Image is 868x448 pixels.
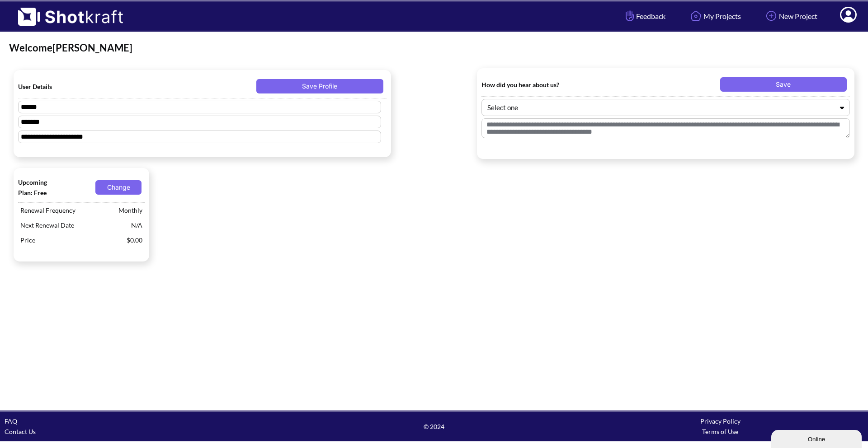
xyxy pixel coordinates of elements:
span: Monthly [116,203,145,218]
button: Change [95,180,142,195]
iframe: chat widget [771,428,863,448]
a: My Projects [681,4,748,28]
button: Save Profile [256,79,383,93]
img: Add Icon [764,8,779,23]
span: Price [18,233,124,247]
span: $0.00 [124,233,145,247]
span: Next Renewal Date [18,218,129,233]
span: © 2024 [291,421,577,432]
span: N/A [129,218,145,233]
span: How did you hear about us? [481,79,599,90]
span: Feedback [623,11,665,21]
div: Privacy Policy [577,416,863,426]
span: User Details [18,81,136,92]
img: Home Icon [688,8,703,23]
img: Hand Icon [623,8,636,23]
div: Terms of Use [577,426,863,437]
span: Upcoming Plan: Free [18,177,55,198]
a: FAQ [5,417,17,425]
button: Save [720,77,847,92]
a: Contact Us [5,428,36,435]
div: Welcome [PERSON_NAME] [9,41,859,55]
span: Renewal Frequency [18,203,116,218]
a: New Project [757,4,824,28]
